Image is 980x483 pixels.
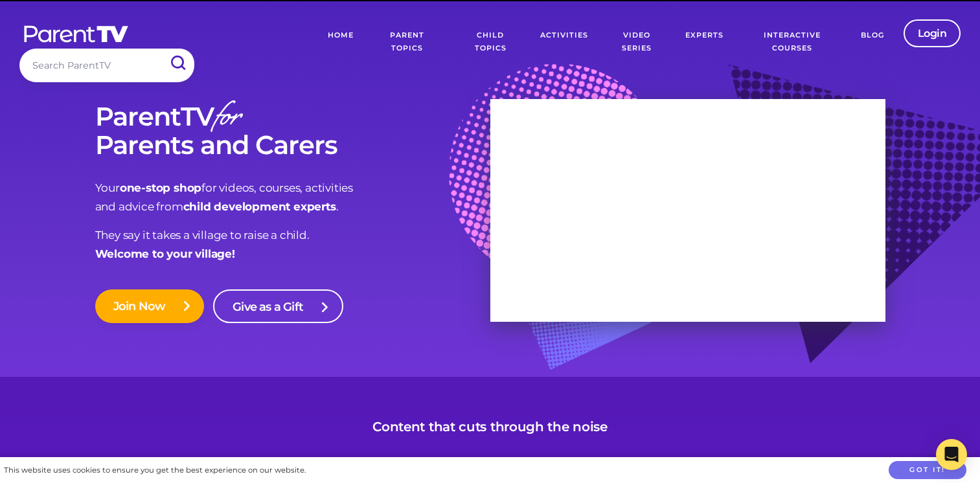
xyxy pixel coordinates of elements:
a: Parent Topics [363,19,450,65]
a: Blog [851,19,894,65]
a: Login [904,19,961,47]
a: Give as a Gift [213,289,343,323]
a: Experts [676,19,733,65]
a: Join Now [95,289,205,323]
p: Your for videos, courses, activities and advice from . [95,179,490,216]
p: They say it takes a village to raise a child. [95,226,490,264]
em: for [214,91,240,148]
div: Open Intercom Messenger [936,439,967,470]
input: Submit [161,49,194,78]
strong: Welcome to your village! [95,247,235,260]
a: Interactive Courses [733,19,850,65]
h3: Content that cuts through the noise [372,419,608,434]
button: Got it! [889,461,966,480]
img: parenttv-logo-white.4c85aaf.svg [23,25,130,43]
strong: one-stop shop [120,181,201,194]
strong: child development experts [183,200,336,213]
a: Home [318,19,363,65]
a: Activities [530,19,598,65]
div: This website uses cookies to ensure you get the best experience on our website. [4,464,306,477]
a: Video Series [598,19,676,65]
a: Child Topics [450,19,530,65]
h1: ParentTV Parents and Carers [95,102,490,159]
input: Search ParentTV [19,49,194,82]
